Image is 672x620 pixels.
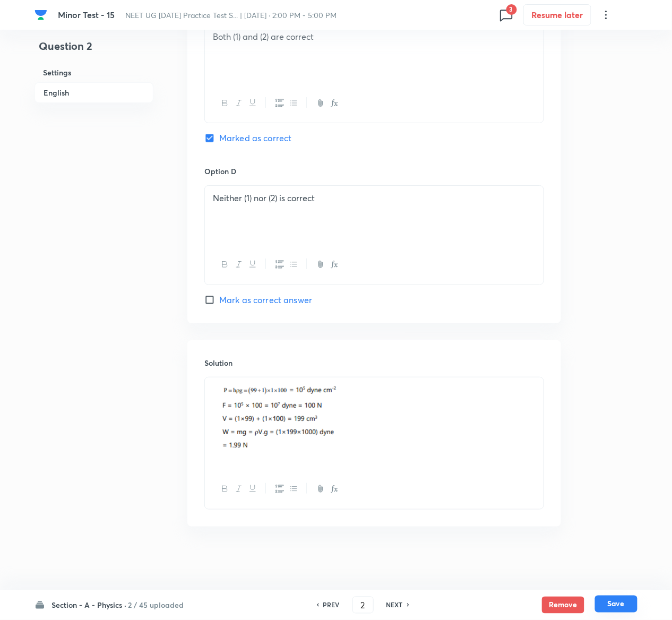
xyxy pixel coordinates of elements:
[386,600,403,610] h6: NEXT
[35,63,153,82] h6: Settings
[35,82,153,103] h6: English
[506,4,517,15] span: 3
[523,4,591,25] button: Resume later
[35,38,153,63] h4: Question 2
[219,294,312,306] span: Mark as correct answer
[35,8,49,21] a: Company Logo
[213,384,437,461] img: 24-01-24-12:03:37-PM
[595,596,637,613] button: Save
[128,600,184,611] h6: 2 / 45 uploaded
[213,31,536,43] p: Both (1) and (2) are correct
[219,132,292,144] span: Marked as correct
[125,10,337,20] span: NEET UG [DATE] Practice Test S... | [DATE] · 2:00 PM - 5:00 PM
[204,357,544,368] h6: Solution
[51,600,126,611] h6: Section - A - Physics ·
[204,166,544,177] h6: Option D
[542,597,584,614] button: Remove
[323,600,340,610] h6: PREV
[35,8,47,21] img: Company Logo
[213,192,536,204] p: Neither (1) nor (2) is correct
[58,9,115,20] span: Minor Test - 15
